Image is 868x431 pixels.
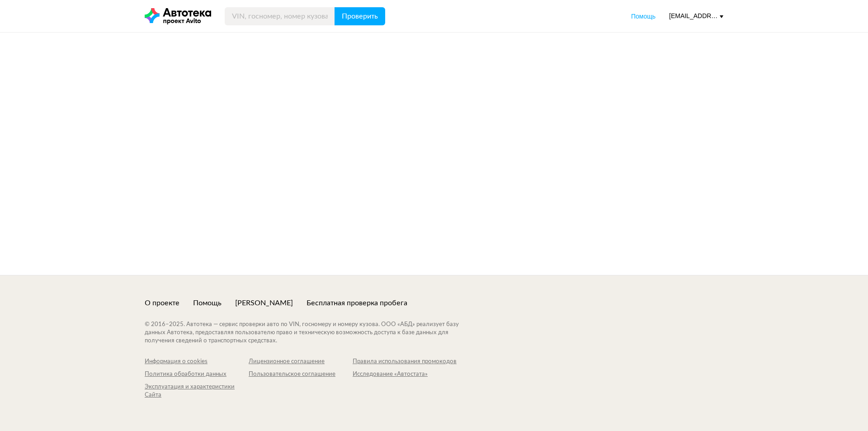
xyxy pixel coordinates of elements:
[335,7,385,25] button: Проверить
[145,370,249,379] a: Политика обработки данных
[353,358,457,366] a: Правила использования промокодов
[307,298,407,308] a: Бесплатная проверка пробега
[145,298,179,308] a: О проекте
[249,370,353,379] a: Пользовательское соглашение
[249,358,353,366] a: Лицензионное соглашение
[669,12,723,20] div: [EMAIL_ADDRESS][DOMAIN_NAME]
[145,321,477,345] div: © 2016– 2025 . Автотека — сервис проверки авто по VIN, госномеру и номеру кузова. ООО «АБД» реали...
[145,358,249,366] a: Информация о cookies
[631,12,656,21] a: Помощь
[342,13,378,20] span: Проверить
[193,298,222,308] a: Помощь
[631,13,656,20] span: Помощь
[235,298,293,308] a: [PERSON_NAME]
[145,383,249,399] a: Эксплуатация и характеристики Сайта
[225,7,335,25] input: VIN, госномер, номер кузова
[353,370,457,379] a: Исследование «Автостата»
